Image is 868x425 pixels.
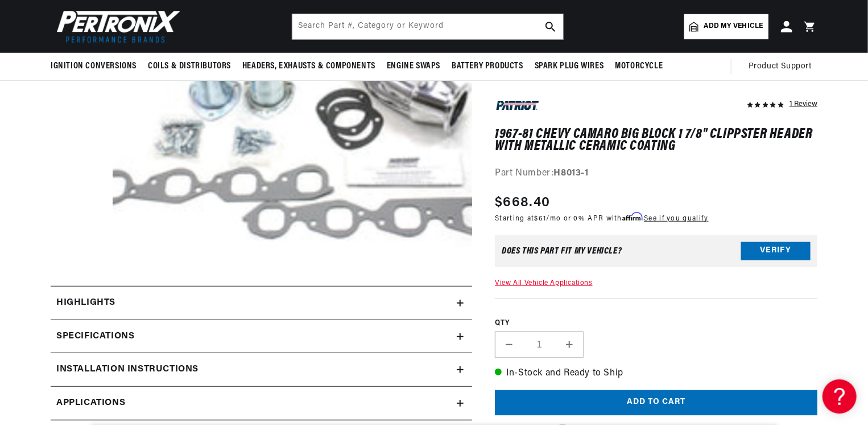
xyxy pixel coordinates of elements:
[609,53,668,80] summary: Motorcycle
[51,53,142,80] summary: Ignition Conversions
[495,213,708,224] p: Starting at /mo or 0% APR with .
[495,166,817,181] div: Part Number:
[790,97,817,111] div: 1 Review
[142,53,237,80] summary: Coils & Distributors
[684,14,768,39] a: Add my vehicle
[56,396,125,411] span: Applications
[535,215,547,222] span: $61
[495,280,592,287] a: View All Vehicle Applications
[535,60,604,72] span: Spark Plug Wires
[529,53,610,80] summary: Spark Plug Wires
[51,387,472,420] a: Applications
[554,169,589,178] strong: H8013-1
[749,60,812,73] span: Product Support
[495,366,817,381] p: In-Stock and Ready to Ship
[148,60,231,72] span: Coils & Distributors
[495,193,550,213] span: $668.40
[502,247,622,256] div: Does This part fit My vehicle?
[381,53,446,80] summary: Engine Swaps
[51,60,137,72] span: Ignition Conversions
[56,296,115,310] h2: Highlights
[292,14,563,39] input: Search Part #, Category or Keyword
[704,21,763,32] span: Add my vehicle
[56,329,134,344] h2: Specifications
[538,14,563,39] button: search button
[741,242,811,260] button: Verify
[56,362,199,377] h2: Installation instructions
[452,60,523,72] span: Battery Products
[446,53,529,80] summary: Battery Products
[51,7,181,46] img: Pertronix
[51,353,472,386] summary: Installation instructions
[495,390,817,416] button: Add to cart
[51,287,472,320] summary: Highlights
[242,60,375,72] span: Headers, Exhausts & Components
[387,60,440,72] span: Engine Swaps
[237,53,381,80] summary: Headers, Exhausts & Components
[51,320,472,353] summary: Specifications
[749,53,817,80] summary: Product Support
[622,213,642,221] span: Affirm
[644,215,708,222] a: See if you qualify - Learn more about Affirm Financing (opens in modal)
[495,318,817,328] label: QTY
[615,60,663,72] span: Motorcycle
[495,129,817,153] h1: 1967-81 Chevy Camaro Big Block 1 7/8" Clippster Header with Metallic Ceramic Coating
